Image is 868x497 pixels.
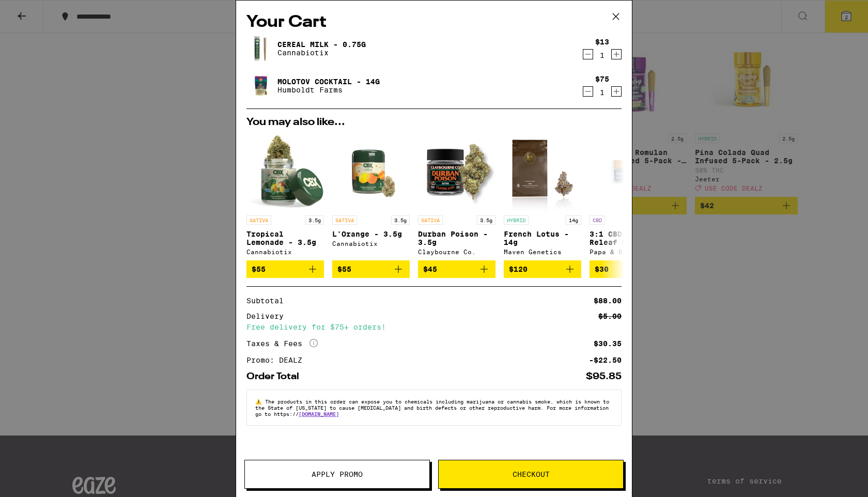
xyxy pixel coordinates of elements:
div: Cannabiotix [332,240,410,247]
button: Decrement [583,86,593,97]
div: -$22.50 [589,356,622,364]
img: Cereal Milk - 0.75g [246,34,275,63]
div: Taxes & Fees [246,339,318,348]
a: Molotov Cocktail - 14g [277,77,380,86]
div: Promo: DEALZ [246,356,309,364]
div: $95.85 [586,372,622,381]
img: Molotov Cocktail - 14g [246,71,275,100]
img: Claybourne Co. - Durban Poison - 3.5g [418,133,495,210]
p: L'Orange - 3.5g [332,230,410,238]
span: The products in this order can expose you to chemicals including marijuana or cannabis smoke, whi... [255,398,609,417]
p: Durban Poison - 3.5g [418,230,495,246]
div: $13 [595,38,609,46]
span: $45 [423,265,437,273]
div: Papa & Barkley [590,248,667,255]
p: SATIVA [332,215,357,225]
img: Maven Genetics - French Lotus - 14g [504,133,581,210]
div: Cannabiotix [246,248,324,255]
div: $75 [595,75,609,83]
span: Hi. Need any help? [6,7,74,15]
span: Apply Promo [312,471,363,478]
p: French Lotus - 14g [504,230,581,246]
a: Open page for Durban Poison - 3.5g from Claybourne Co. [418,133,495,260]
button: Checkout [438,460,624,489]
p: SATIVA [246,215,271,225]
img: Papa & Barkley - 3:1 CBD:THC Releaf Balm (15ml) - 180mg [590,133,667,210]
button: Increment [611,86,622,97]
p: 3:1 CBD:THC Releaf Balm (15ml) - 180mg [590,230,667,246]
img: Cannabiotix - L'Orange - 3.5g [332,133,410,210]
p: 14g [566,215,581,225]
div: $5.00 [598,313,622,320]
span: $120 [509,265,528,273]
div: Maven Genetics [504,248,581,255]
span: $30 [595,265,609,273]
span: Checkout [513,471,550,478]
p: Cannabiotix [277,49,366,57]
p: 3.5g [477,215,495,225]
h2: You may also like... [246,117,622,128]
button: Add to bag [504,260,581,278]
button: Add to bag [246,260,324,278]
h2: Your Cart [246,11,622,34]
a: Open page for 3:1 CBD:THC Releaf Balm (15ml) - 180mg from Papa & Barkley [590,133,667,260]
div: Order Total [246,372,306,381]
a: Open page for French Lotus - 14g from Maven Genetics [504,133,581,260]
div: 1 [595,88,609,97]
a: [DOMAIN_NAME] [299,411,339,417]
p: 3.5g [305,215,324,225]
div: $88.00 [594,297,622,304]
button: Increment [611,49,622,59]
div: 1 [595,51,609,59]
span: $55 [337,265,351,273]
p: CBD [590,215,605,225]
button: Add to bag [418,260,495,278]
img: Cannabiotix - Tropical Lemonade - 3.5g [246,133,324,210]
a: Cereal Milk - 0.75g [277,40,366,49]
div: Delivery [246,313,291,320]
button: Add to bag [332,260,410,278]
span: ⚠️ [255,398,265,405]
p: HYBRID [504,215,529,225]
div: Claybourne Co. [418,248,495,255]
div: Subtotal [246,297,291,304]
span: $55 [252,265,266,273]
a: Open page for Tropical Lemonade - 3.5g from Cannabiotix [246,133,324,260]
p: 3.5g [391,215,410,225]
p: Humboldt Farms [277,86,380,94]
div: Free delivery for $75+ orders! [246,323,622,331]
a: Open page for L'Orange - 3.5g from Cannabiotix [332,133,410,260]
button: Apply Promo [244,460,430,489]
button: Add to bag [590,260,667,278]
button: Decrement [583,49,593,59]
p: Tropical Lemonade - 3.5g [246,230,324,246]
div: $30.35 [594,340,622,347]
p: SATIVA [418,215,443,225]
